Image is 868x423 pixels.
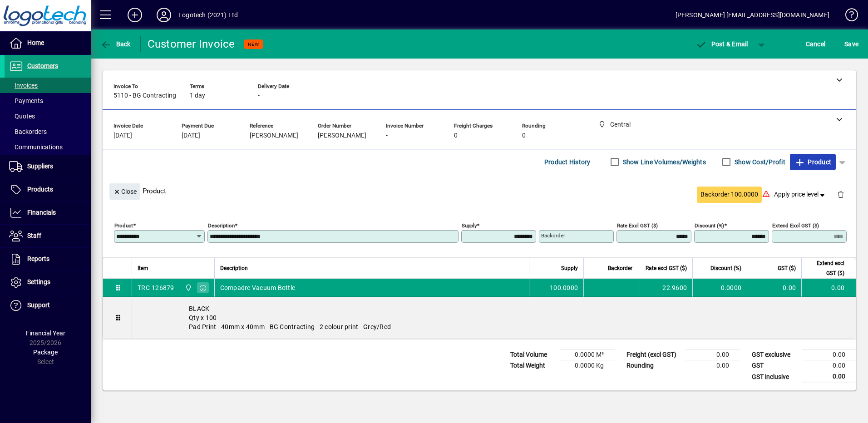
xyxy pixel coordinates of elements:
td: 0.00 [801,279,856,297]
button: Add [120,7,149,23]
span: NEW [248,41,259,47]
a: Payments [5,93,91,108]
td: Total Weight [506,360,560,371]
span: Central [182,283,193,293]
td: Rounding [622,360,686,371]
button: Cancel [804,36,828,52]
button: Apply price level [770,187,830,203]
td: 0.0000 Kg [560,360,615,371]
span: Customers [27,62,58,69]
div: Product [103,174,856,207]
span: Support [27,301,50,309]
span: 5110 - BG Contracting [113,92,176,99]
label: Show Cost/Profit [733,157,785,167]
a: Financials [5,202,91,224]
span: Close [113,184,137,199]
span: Product [794,155,831,169]
span: Invoices [9,82,38,89]
a: Staff [5,225,91,247]
mat-label: Backorder [541,232,565,239]
span: Compadre Vacuum Bottle [220,283,296,292]
mat-label: Description [208,222,235,229]
a: Products [5,178,91,201]
span: 0 [454,132,458,139]
mat-label: Supply [462,222,477,229]
div: 22.9600 [644,283,687,292]
td: 0.00 [802,349,856,360]
span: Settings [27,278,50,285]
span: Back [100,40,131,48]
td: 0.0000 M³ [560,349,615,360]
a: Settings [5,271,91,294]
app-page-header-button: Delete [830,190,852,198]
a: Invoices [5,78,91,93]
div: Customer Invoice [148,37,235,51]
div: [PERSON_NAME] [EMAIL_ADDRESS][DOMAIN_NAME] [676,8,829,22]
button: Back [98,36,133,52]
a: Knowledge Base [838,2,857,31]
span: Financials [27,209,56,216]
a: Quotes [5,108,91,124]
td: 0.00 [686,349,740,360]
span: [DATE] [182,132,200,139]
span: Reports [27,255,49,262]
span: Backorder [608,263,632,273]
span: Supply [561,263,578,273]
button: Product History [541,154,594,170]
app-page-header-button: Close [107,187,143,195]
span: Product History [544,155,591,169]
a: Support [5,294,91,317]
button: Save [842,36,861,52]
span: Item [138,263,148,273]
mat-label: Rate excl GST ($) [617,222,658,229]
div: TRC-126879 [138,283,174,292]
span: Package [33,349,58,356]
span: 100.0000 [550,283,578,292]
td: 0.00 [686,360,740,371]
span: - [258,92,260,99]
span: GST ($) [778,263,796,273]
td: Freight (excl GST) [622,349,686,360]
span: Rate excl GST ($) [646,263,687,273]
mat-label: Discount (%) [695,222,724,229]
td: GST inclusive [747,371,802,383]
a: Reports [5,248,91,271]
span: ave [844,37,858,51]
span: 1 day [190,92,205,99]
span: Financial Year [26,330,65,337]
span: Backorders [9,128,47,135]
span: [PERSON_NAME] [318,132,366,139]
span: Extend excl GST ($) [807,258,844,278]
span: Communications [9,143,63,151]
span: [PERSON_NAME] [250,132,298,139]
button: Close [109,183,140,200]
a: Backorders [5,124,91,139]
span: [DATE] [113,132,132,139]
span: 0 [522,132,526,139]
a: Home [5,32,91,54]
span: - [386,132,388,139]
span: Discount (%) [710,263,741,273]
span: Apply price level [774,190,827,199]
button: Profile [149,7,178,23]
button: Backorder 100.0000 [697,187,762,203]
td: Total Volume [506,349,560,360]
td: 0.00 [802,360,856,371]
a: Communications [5,139,91,155]
span: Cancel [806,37,826,51]
td: 0.00 [747,279,801,297]
span: S [844,40,848,48]
span: ost & Email [695,40,748,48]
td: GST [747,360,802,371]
span: P [711,40,715,48]
span: Quotes [9,113,35,120]
span: Payments [9,97,43,104]
button: Post & Email [691,36,753,52]
td: GST exclusive [747,349,802,360]
span: Backorder 100.0000 [700,190,758,199]
span: Products [27,186,53,193]
button: Delete [830,183,852,205]
td: 0.00 [802,371,856,383]
span: Staff [27,232,41,239]
mat-label: Product [114,222,133,229]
